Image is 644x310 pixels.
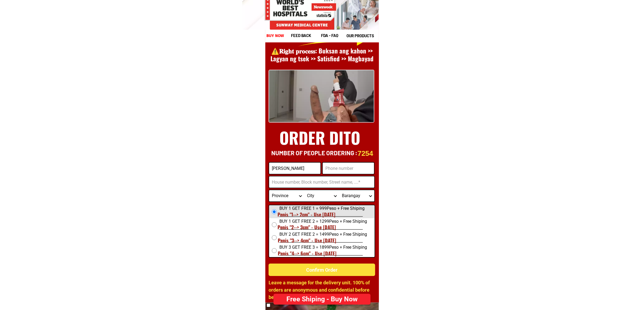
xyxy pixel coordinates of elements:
select: Select district [304,190,339,201]
h1: feed back [291,32,320,39]
h1: fda - FAQ [321,32,351,39]
h1: ORDER DITO [279,125,365,150]
input: BUY 1 GET FREE 2 = 1299Peso + Free Shiping ____________________________________________ [272,222,277,227]
div: Confirm Order [268,266,376,273]
input: Input phone_number [323,163,374,174]
input: Input full_name [269,163,321,174]
h1: Number of people ordering : [271,149,361,157]
h1: our products [346,33,378,39]
span: BUY 1 GET FREE 1 = 999Peso + Free Shiping ____________________________________________ [279,205,375,218]
input: BUY 2 GET FREE 2 = 1499Peso + Free Shiping ____________________________________________ [272,235,277,240]
h1: Penis "2--> 3cm" - Use [DATE] [278,224,381,238]
input: BUY 1 GET FREE 1 = 999Peso + Free Shiping ____________________________________________ [272,209,277,214]
h1: ⚠️️𝐑𝐢𝐠𝐡𝐭 𝐩𝐫𝐨𝐜𝐞𝐬𝐬: Buksan ang kahon >> Lagyan ng tsek >> Satisfied >> Magbayad [263,47,381,63]
h1: Penis "4--> 6cm" - Use [DATE] [278,250,381,264]
select: Select commune [339,190,374,201]
p: 7254 [358,143,373,164]
h1: Penis "3--> 4cm" - Use [DATE] [278,237,381,251]
input: BUY 3 GET FREE 3 = 1899Peso + Free Shiping ____________________________________________ [272,248,277,253]
input: Input address [269,176,374,188]
h1: Penis "1--> 2cm" - Use [DATE] [278,211,381,225]
h1: buy now [266,33,284,39]
select: Select province [269,190,304,201]
div: Free Shiping - Buy Now [273,294,371,304]
h1: Leave a message for the delivery unit. 100% of orders are anonymous and confidential before being... [269,279,375,301]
